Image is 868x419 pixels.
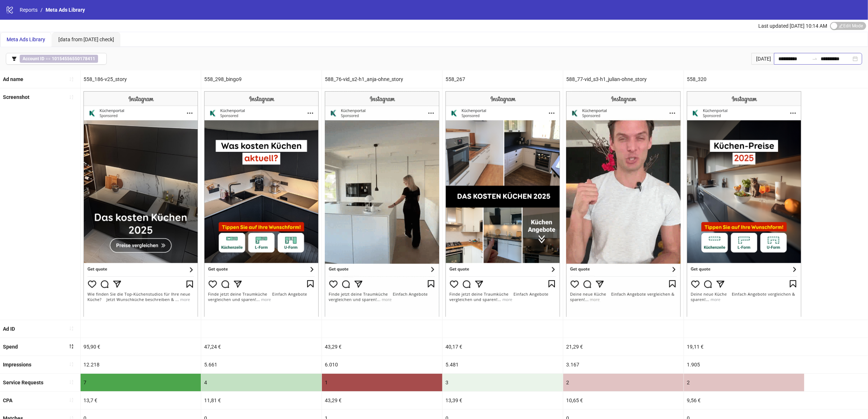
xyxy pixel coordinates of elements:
span: Meta Ads Library [46,7,85,13]
img: Screenshot 120226928756290674 [687,91,801,316]
span: sort-descending [69,344,74,349]
b: 10154556550178411 [52,56,95,61]
span: sort-ascending [69,397,74,403]
div: 7 [81,374,201,391]
div: 1 [322,374,442,391]
div: 47,24 € [201,338,322,355]
div: 2 [684,374,804,391]
img: Screenshot 120226180524990674 [204,91,319,316]
div: 5.481 [443,356,563,373]
b: Impressions [3,362,31,368]
span: Meta Ads Library [7,36,45,42]
img: Screenshot 120226180525000674 [566,91,681,316]
div: 10,65 € [563,392,684,409]
span: sort-ascending [69,95,74,100]
div: 40,17 € [443,338,563,355]
span: [data from [DATE] check] [58,36,114,42]
span: sort-ascending [69,380,74,385]
div: 2 [563,374,684,391]
div: 588_77-vid_s3-h1_julian-ohne_story [563,70,684,88]
div: 6.010 [322,356,442,373]
img: Screenshot 120226180525290674 [445,91,560,316]
div: 19,11 € [684,338,804,355]
div: 13,39 € [443,392,563,409]
div: 588_76-vid_s2-h1_anja-ohne_story [322,70,442,88]
b: Service Requests [3,380,43,385]
div: 558_298_bingo9 [201,70,322,88]
div: 3 [443,374,563,391]
b: Account ID [23,56,44,61]
button: Account ID == 10154556550178411 [6,53,107,65]
div: 4 [201,374,322,391]
div: 12.218 [81,356,201,373]
div: 558_320 [684,70,804,88]
span: filter [12,56,17,61]
div: 43,29 € [322,392,442,409]
div: 43,29 € [322,338,442,355]
div: 3.167 [563,356,684,373]
div: 558_267 [443,70,563,88]
div: 9,56 € [684,392,804,409]
b: Ad ID [3,326,15,332]
b: Screenshot [3,94,30,100]
div: 5.661 [201,356,322,373]
div: 1.905 [684,356,804,373]
a: Reports [18,6,39,14]
b: Spend [3,344,18,350]
div: 95,90 € [81,338,201,355]
div: [DATE] [751,53,774,65]
div: 13,7 € [81,392,201,409]
b: CPA [3,397,12,403]
span: sort-ascending [69,362,74,367]
span: to [812,56,818,62]
div: 11,81 € [201,392,322,409]
span: == [20,55,98,63]
img: Screenshot 120226180525270674 [83,91,198,316]
span: sort-ascending [69,77,74,82]
span: swap-right [812,56,818,62]
img: Screenshot 120226180525010674 [325,91,439,316]
div: 21,29 € [563,338,684,355]
span: Last updated [DATE] 10:14 AM [758,23,827,29]
span: sort-ascending [69,326,74,331]
b: Ad name [3,76,23,82]
div: 558_186-v25_story [81,70,201,88]
li: / [40,6,43,14]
